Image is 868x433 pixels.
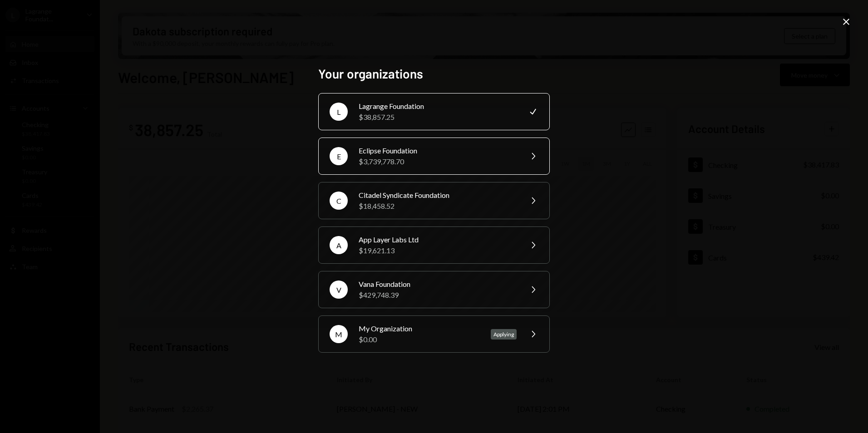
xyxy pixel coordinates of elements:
[359,190,517,201] div: Citadel Syndicate Foundation
[318,93,550,130] button: LLagrange Foundation$38,857.25
[330,325,348,343] div: M
[318,271,550,308] button: VVana Foundation$429,748.39
[318,226,550,264] button: AApp Layer Labs Ltd$19,621.13
[318,315,550,353] button: MMy Organization$0.00Applying
[330,236,348,254] div: A
[330,147,348,165] div: E
[330,103,348,121] div: L
[330,192,348,210] div: C
[491,329,517,340] div: Applying
[359,245,517,256] div: $19,621.13
[359,334,480,345] div: $0.00
[330,280,348,299] div: V
[359,279,517,290] div: Vana Foundation
[318,182,550,219] button: CCitadel Syndicate Foundation$18,458.52
[359,201,517,212] div: $18,458.52
[359,112,517,123] div: $38,857.25
[359,145,517,156] div: Eclipse Foundation
[359,156,517,167] div: $3,739,778.70
[359,234,517,245] div: App Layer Labs Ltd
[359,101,517,112] div: Lagrange Foundation
[318,138,550,175] button: EEclipse Foundation$3,739,778.70
[318,65,550,83] h2: Your organizations
[359,323,480,334] div: My Organization
[359,290,517,300] div: $429,748.39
